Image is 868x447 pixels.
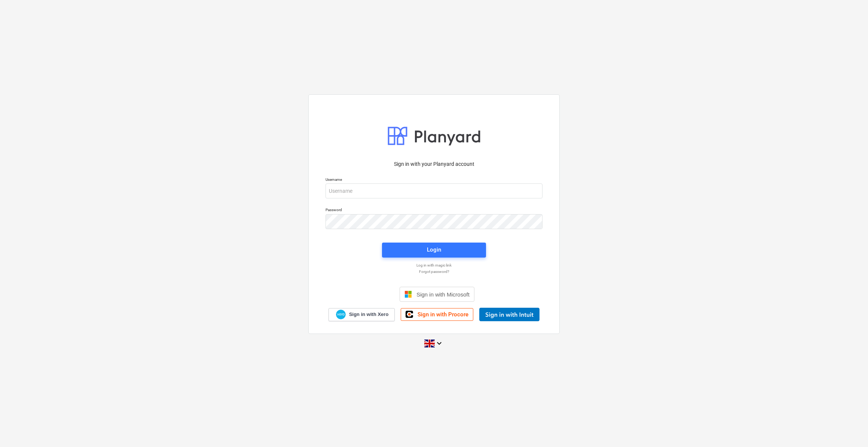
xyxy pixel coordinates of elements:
a: Log in with magic link [322,263,546,268]
i: keyboard_arrow_down [435,339,444,348]
a: Sign in with Xero [328,308,395,321]
input: Username [325,183,542,198]
a: Sign in with Procore [401,308,473,321]
a: Forgot password? [322,269,546,274]
p: Username [325,177,542,183]
p: Password [325,207,542,214]
p: Sign in with your Planyard account [325,160,542,168]
span: Sign in with Xero [349,311,388,318]
span: Sign in with Procore [418,311,468,318]
img: Microsoft logo [404,291,412,298]
button: Login [382,243,486,258]
img: Xero logo [336,310,346,320]
div: Login [427,245,441,255]
span: Sign in with Microsoft [416,291,470,298]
